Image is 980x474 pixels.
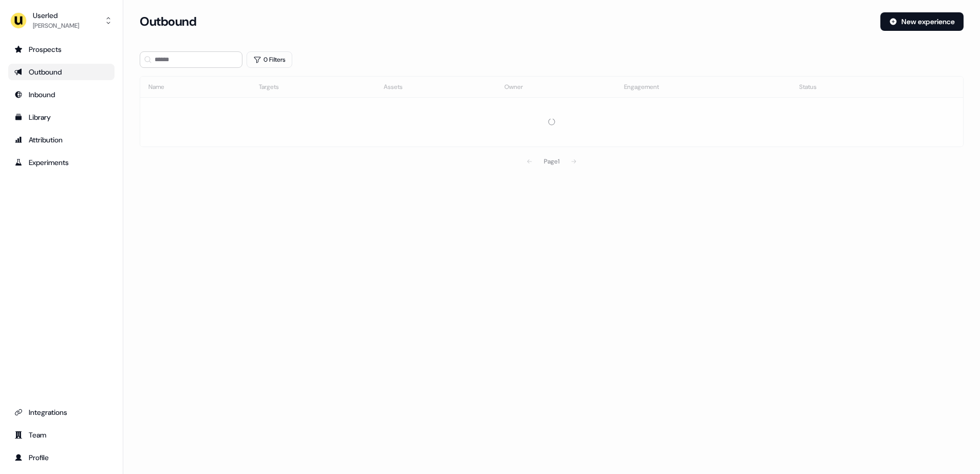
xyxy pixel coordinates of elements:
div: Profile [14,452,108,463]
a: Go to templates [8,109,115,125]
div: Userled [33,10,79,21]
a: Go to team [8,427,115,443]
a: Go to experiments [8,154,115,171]
a: Go to attribution [8,132,115,148]
button: New experience [880,12,964,31]
div: [PERSON_NAME] [33,21,79,31]
div: Experiments [14,157,108,168]
div: Library [14,112,108,122]
a: Go to Inbound [8,86,115,103]
a: Go to integrations [8,404,115,421]
div: Outbound [14,67,108,77]
div: Team [14,430,108,440]
div: Inbound [14,89,108,100]
div: Attribution [14,135,108,145]
button: 0 Filters [247,51,292,68]
a: Go to outbound experience [8,64,115,80]
a: Go to prospects [8,41,115,58]
a: Go to profile [8,449,115,466]
div: Prospects [14,44,108,54]
div: Integrations [14,407,108,417]
h3: Outbound [140,14,196,29]
button: Userled[PERSON_NAME] [8,8,115,33]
